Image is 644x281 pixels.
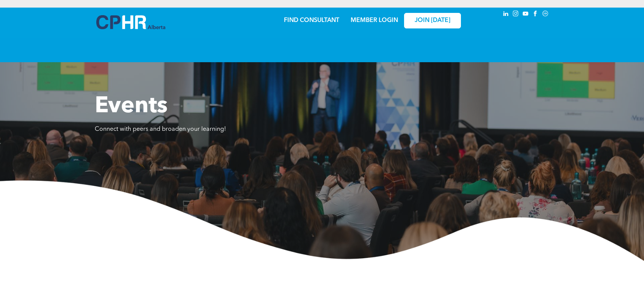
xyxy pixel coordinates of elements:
a: linkedin [502,9,510,20]
a: Social network [541,9,550,20]
a: MEMBER LOGIN [351,17,398,24]
a: JOIN [DATE] [404,13,461,28]
img: A blue and white logo for cp alberta [96,15,165,29]
span: JOIN [DATE] [415,17,450,24]
a: youtube [522,9,530,20]
a: FIND CONSULTANT [284,17,339,24]
span: Connect with peers and broaden your learning! [95,126,226,132]
a: instagram [512,9,520,20]
span: Events [95,95,168,118]
a: facebook [531,9,540,20]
